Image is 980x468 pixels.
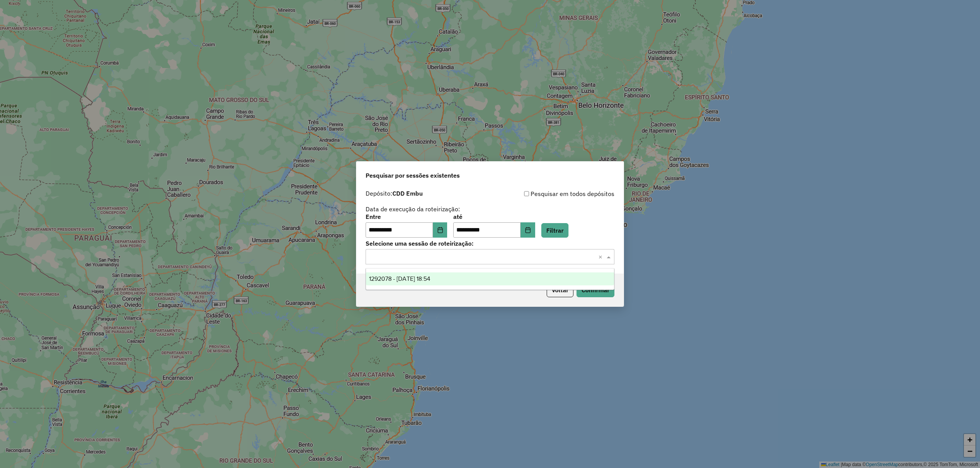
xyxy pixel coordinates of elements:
[369,275,430,282] span: 1292078 - [DATE] 18:54
[366,268,614,290] ng-dropdown-panel: Options list
[366,189,423,198] label: Depósito:
[433,222,448,238] button: Choose Date
[598,252,605,261] span: Clear all
[366,171,460,180] span: Pesquisar por sessões existentes
[490,189,614,198] div: Pesquisar em todos depósitos
[392,189,423,197] strong: CDD Embu
[366,212,447,221] label: Entre
[453,212,535,221] label: até
[541,223,568,238] button: Filtrar
[366,239,614,248] label: Selecione uma sessão de roteirização:
[521,222,535,238] button: Choose Date
[366,204,460,214] label: Data de execução da roteirização:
